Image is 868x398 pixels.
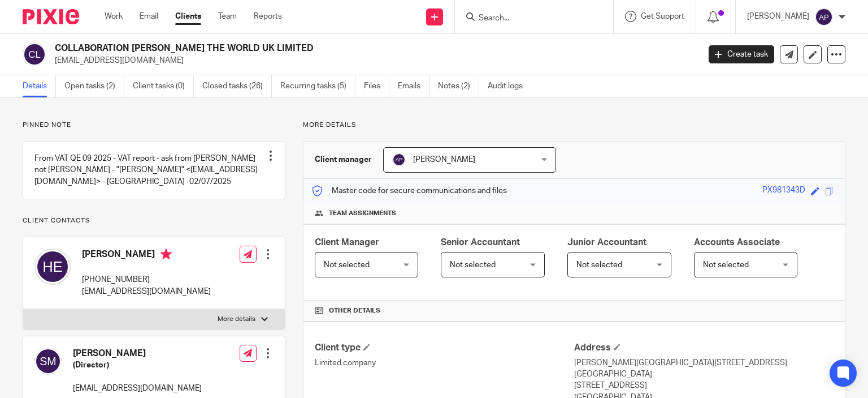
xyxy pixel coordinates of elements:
img: svg%3E [34,249,71,285]
a: Client tasks (0) [133,75,194,97]
a: Notes (2) [438,75,479,97]
p: [PERSON_NAME] [747,11,809,22]
span: Accounts Associate [694,238,780,247]
span: Other details [329,306,380,315]
span: Not selected [703,261,749,269]
p: Master code for secure communications and files [312,185,507,196]
div: PX981343D [762,185,805,198]
h4: [PERSON_NAME] [82,249,211,263]
a: Work [105,11,123,22]
span: Not selected [576,261,622,269]
img: svg%3E [34,348,62,375]
p: Pinned note [23,121,285,130]
p: [STREET_ADDRESS] [574,380,834,391]
p: [PHONE_NUMBER] [82,274,211,285]
h4: Client type [315,342,574,354]
p: More details [218,315,255,324]
span: Client Manager [315,238,379,247]
span: [PERSON_NAME] [413,156,475,164]
i: Primary [160,249,172,260]
h3: Client manager [315,154,372,165]
span: Not selected [324,261,370,269]
span: Team assignments [329,209,396,218]
span: Get Support [641,12,684,20]
a: Closed tasks (26) [202,75,272,97]
img: svg%3E [23,42,46,66]
span: Not selected [450,261,496,269]
a: Open tasks (2) [64,75,124,97]
a: Team [218,11,237,22]
a: Recurring tasks (5) [280,75,355,97]
p: [PERSON_NAME][GEOGRAPHIC_DATA][STREET_ADDRESS][GEOGRAPHIC_DATA] [574,357,834,380]
a: Clients [175,11,201,22]
a: Create task [709,45,774,63]
a: Emails [398,75,429,97]
input: Search [478,14,579,24]
p: [EMAIL_ADDRESS][DOMAIN_NAME] [82,286,211,297]
a: Files [364,75,389,97]
img: Pixie [23,9,79,24]
a: Email [140,11,158,22]
p: More details [303,121,845,130]
span: Senior Accountant [441,238,520,247]
h2: COLLABORATION [PERSON_NAME] THE WORLD UK LIMITED [55,42,565,54]
img: svg%3E [815,8,833,26]
h4: Address [574,342,834,354]
p: [EMAIL_ADDRESS][DOMAIN_NAME] [73,383,202,394]
p: Limited company [315,357,574,369]
p: Client contacts [23,216,285,225]
img: svg%3E [392,153,406,166]
p: [EMAIL_ADDRESS][DOMAIN_NAME] [55,55,692,66]
a: Details [23,75,56,97]
h4: [PERSON_NAME] [73,348,202,360]
a: Reports [254,11,282,22]
h5: (Director) [73,360,202,371]
span: Junior Accountant [567,238,646,247]
a: Audit logs [488,75,531,97]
